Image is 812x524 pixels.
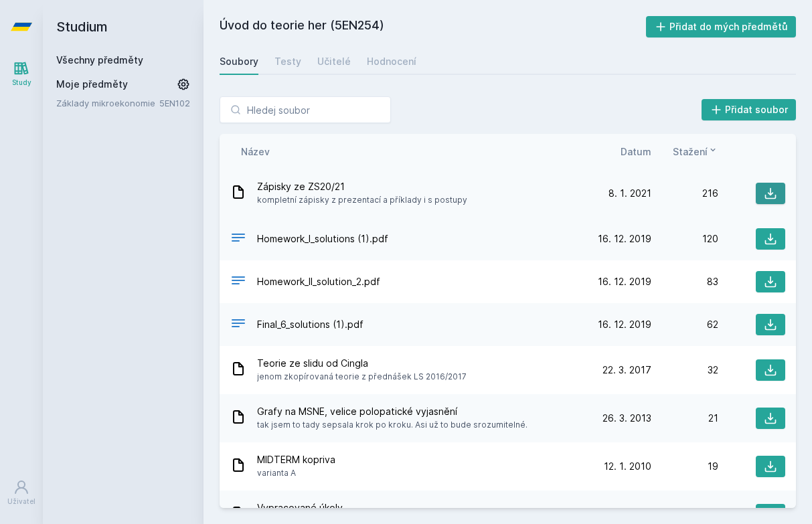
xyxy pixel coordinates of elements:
[241,145,270,159] button: Název
[257,232,388,246] span: Homework_I_solutions (1).pdf
[651,460,718,473] div: 19
[651,318,718,331] div: 62
[702,99,797,120] button: Přidat soubor
[598,318,651,331] span: 16. 12. 2019
[602,363,651,377] span: 22. 3. 2017
[317,48,351,75] a: Učitelé
[602,412,651,425] span: 26. 3. 2013
[367,55,416,68] div: Hodnocení
[220,96,391,123] input: Hledej soubor
[257,501,343,515] span: Vypracované úkoly
[673,145,718,159] button: Stažení
[257,453,335,466] span: MIDTERM kopriva
[3,472,40,513] a: Uživatel
[7,497,35,507] div: Uživatel
[367,48,416,75] a: Hodnocení
[257,370,467,383] span: jenom zkopírovaná teorie z přednášek LS 2016/2017
[604,460,651,473] span: 12. 1. 2010
[159,98,190,108] a: 5EN102
[274,48,301,75] a: Testy
[257,193,467,207] span: kompletní zápisky z prezentací a příklady i s postupy
[317,55,351,68] div: Učitelé
[651,363,718,377] div: 32
[598,232,651,246] span: 16. 12. 2019
[257,318,363,331] span: Final_6_solutions (1).pdf
[230,230,246,249] div: PDF
[257,418,527,432] span: tak jsem to tady sepsala krok po kroku. Asi už to bude srozumitelné.
[56,78,128,91] span: Moje předměty
[220,16,646,37] h2: Úvod do teorie her (5EN254)
[646,16,797,37] button: Přidat do mých předmětů
[257,466,335,480] span: varianta A
[257,357,467,370] span: Teorie ze slidu od Cingla
[230,315,246,335] div: PDF
[220,48,258,75] a: Soubory
[3,54,40,94] a: Study
[220,55,258,68] div: Soubory
[56,54,143,66] a: Všechny předměty
[608,187,651,200] span: 8. 1. 2021
[12,78,31,88] div: Study
[651,412,718,425] div: 21
[274,55,301,68] div: Testy
[257,180,467,193] span: Zápisky ze ZS20/21
[651,232,718,246] div: 120
[257,405,527,418] span: Grafy na MSNE, velice polopatické vyjasnění
[673,145,708,159] span: Stažení
[621,145,651,159] button: Datum
[651,275,718,288] div: 83
[230,272,246,292] div: PDF
[598,275,651,288] span: 16. 12. 2019
[257,275,380,288] span: Homework_II_solution_2.pdf
[651,187,718,200] div: 216
[56,96,159,110] a: Základy mikroekonomie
